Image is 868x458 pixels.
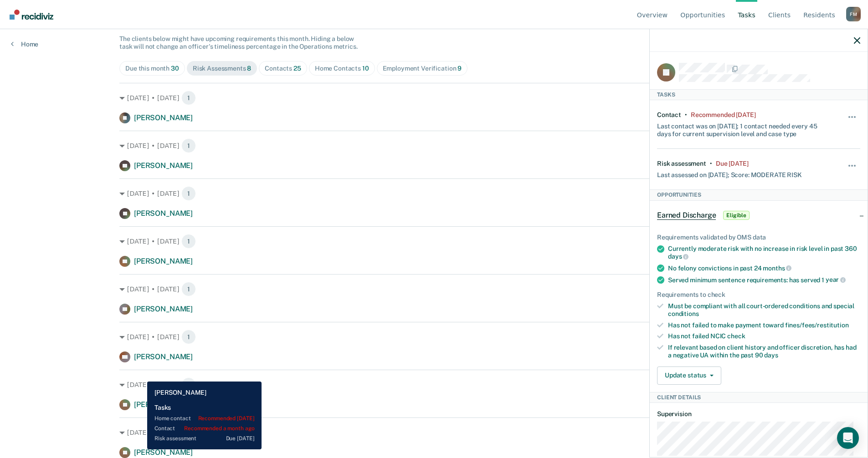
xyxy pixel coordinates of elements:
div: Earned DischargeEligible [650,201,868,230]
div: [DATE] • [DATE] [119,330,749,344]
span: 10 [362,65,369,72]
div: [DATE] • [DATE] [119,282,749,296]
span: [PERSON_NAME] [134,209,193,218]
div: Contact [657,111,681,119]
div: Due 8 days ago [716,160,749,168]
div: Due this month [125,65,179,72]
div: [DATE] • [DATE] [119,234,749,249]
button: Update status [657,366,721,385]
span: [PERSON_NAME] [134,113,193,122]
span: [PERSON_NAME] [134,400,193,409]
div: Open Intercom Messenger [837,427,859,449]
div: Last contact was on [DATE]; 1 contact needed every 45 days for current supervision level and case... [657,119,827,138]
span: 1 [181,282,196,296]
span: 1 [181,91,196,105]
span: [PERSON_NAME] [134,305,193,313]
div: Employment Verification [383,65,462,72]
img: Recidiviz [10,10,53,20]
span: The clients below might have upcoming requirements this month. Hiding a below task will not chang... [119,35,358,50]
div: No felony convictions in past 24 [668,264,860,272]
span: 1 [181,234,196,249]
div: Risk assessment [657,160,706,168]
span: [PERSON_NAME] [134,257,193,265]
span: year [826,276,846,283]
div: Recommended 11 days ago [691,111,755,119]
div: Home Contacts [315,65,369,72]
div: [DATE] • [DATE] [119,377,749,392]
div: F M [846,7,861,21]
span: fines/fees/restitution [785,321,849,329]
div: If relevant based on client history and officer discretion, has had a negative UA within the past 90 [668,344,860,359]
span: [PERSON_NAME] [134,161,193,170]
span: 1 [181,330,196,344]
span: conditions [668,310,699,317]
span: 30 [171,65,179,72]
span: [PERSON_NAME] [134,352,193,361]
span: days [668,253,688,260]
div: Has not failed to make payment toward [668,321,860,329]
span: months [763,265,791,272]
div: • [710,160,712,168]
div: Must be compliant with all court-ordered conditions and special [668,302,860,318]
div: [DATE] • [DATE] [119,186,749,201]
a: Home [11,40,38,48]
span: 1 [181,186,196,201]
div: Opportunities [650,189,868,200]
span: 1 [181,425,196,440]
div: Served minimum sentence requirements: has served 1 [668,276,860,284]
span: 8 [247,65,251,72]
span: 9 [457,65,462,72]
span: Eligible [723,211,749,220]
div: [DATE] • [DATE] [119,138,749,153]
button: Profile dropdown button [846,7,861,21]
div: Risk Assessments [193,65,252,72]
div: Requirements validated by OMS data [657,234,860,241]
div: Contacts [265,65,301,72]
div: • [685,111,687,119]
div: Has not failed NCIC [668,332,860,340]
span: 25 [293,65,301,72]
div: [DATE] • [DATE] [119,91,749,105]
div: Last assessed on [DATE]; Score: MODERATE RISK [657,168,802,179]
span: days [764,351,778,359]
dt: Supervision [657,410,860,418]
div: Client Details [650,392,868,403]
span: check [727,332,745,340]
span: Earned Discharge [657,211,716,220]
span: 1 [181,138,196,153]
div: Currently moderate risk with no increase in risk level in past 360 [668,245,860,260]
span: 1 [181,377,196,392]
div: Requirements to check [657,291,860,299]
div: Tasks [650,89,868,100]
span: [PERSON_NAME] [134,448,193,457]
div: [DATE] • [DATE] [119,425,749,440]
